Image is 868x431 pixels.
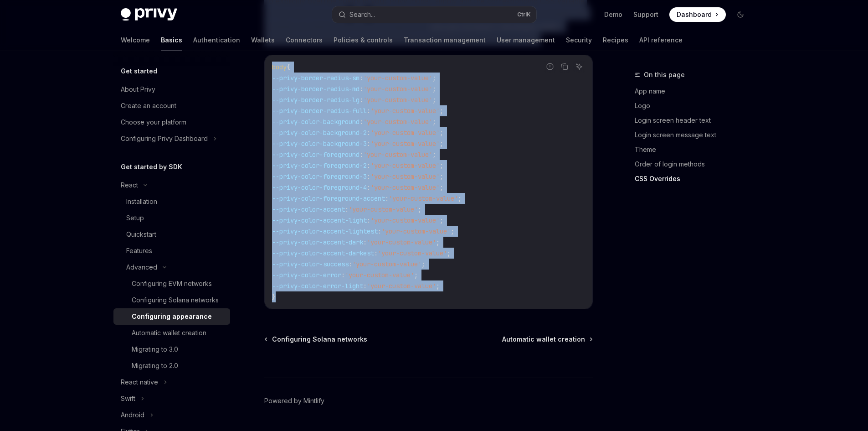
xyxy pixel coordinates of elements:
[113,275,230,292] a: Configuring EVM networks
[272,260,349,268] span: --privy-color-success
[603,29,628,51] a: Recipes
[604,10,622,19] a: Demo
[126,196,157,207] div: Installation
[436,238,440,246] span: ;
[432,96,436,104] span: ;
[265,335,367,344] a: Configuring Solana networks
[370,107,440,115] span: 'your-custom-value'
[440,161,443,170] span: ;
[440,172,443,181] span: ;
[132,344,178,355] div: Migrating to 3.0
[132,311,212,322] div: Configuring appearance
[272,140,367,148] span: --privy-color-background-3
[272,216,367,224] span: --privy-color-accent-light
[404,29,486,51] a: Transaction management
[635,171,755,186] a: CSS Overrides
[121,180,138,191] div: React
[113,292,230,308] a: Configuring Solana networks
[113,193,230,210] a: Installation
[113,81,230,98] a: About Privy
[418,205,421,213] span: ;
[363,118,432,126] span: 'your-custom-value'
[367,161,370,170] span: :
[370,140,440,148] span: 'your-custom-value'
[287,63,290,71] span: {
[272,227,378,235] span: --privy-color-accent-lightest
[559,61,570,73] button: Copy the contents from the code block
[126,213,144,223] div: Setup
[635,157,755,171] a: Order of login methods
[566,29,592,51] a: Security
[378,227,381,235] span: :
[272,129,367,137] span: --privy-color-background-2
[113,98,230,114] a: Create an account
[389,194,458,203] span: 'your-custom-value'
[272,293,276,301] span: }
[367,129,370,137] span: :
[367,282,436,290] span: 'your-custom-value'
[113,341,230,358] a: Migrating to 3.0
[669,7,726,22] a: Dashboard
[502,335,592,344] a: Automatic wallet creation
[341,271,345,279] span: :
[573,61,585,73] button: Ask AI
[644,69,685,80] span: On this page
[363,282,367,290] span: :
[121,393,135,404] div: Swift
[272,107,367,115] span: --privy-border-radius-full
[113,308,230,325] a: Configuring appearance
[272,194,385,203] span: --privy-color-foreground-accent
[370,129,440,137] span: 'your-custom-value'
[121,100,176,111] div: Create an account
[458,194,462,203] span: ;
[367,140,370,148] span: :
[517,11,531,18] span: Ctrl K
[113,325,230,341] a: Automatic wallet creation
[126,262,157,273] div: Advanced
[272,172,367,181] span: --privy-color-foreground-3
[440,216,443,224] span: ;
[121,66,157,77] h5: Get started
[432,151,436,159] span: ;
[121,84,155,95] div: About Privy
[272,74,360,82] span: --privy-border-radius-sm
[363,74,432,82] span: 'your-custom-value'
[126,229,156,240] div: Quickstart
[345,271,414,279] span: 'your-custom-value'
[113,114,230,130] a: Choose your platform
[367,172,370,181] span: :
[381,227,451,235] span: 'your-custom-value'
[440,129,443,137] span: ;
[440,140,443,148] span: ;
[360,96,363,104] span: :
[447,249,451,257] span: ;
[272,96,360,104] span: --privy-border-radius-lg
[378,249,447,257] span: 'your-custom-value'
[349,9,375,20] div: Search...
[132,278,212,289] div: Configuring EVM networks
[272,205,345,213] span: --privy-color-accent
[121,133,208,144] div: Configuring Privy Dashboard
[360,118,363,126] span: :
[132,327,206,338] div: Automatic wallet creation
[677,10,712,19] span: Dashboard
[121,29,150,51] a: Welcome
[370,172,440,181] span: 'your-custom-value'
[421,260,425,268] span: ;
[414,271,418,279] span: ;
[113,226,230,243] a: Quickstart
[113,358,230,374] a: Migrating to 2.0
[272,85,360,93] span: --privy-border-radius-md
[286,29,323,51] a: Connectors
[121,410,144,421] div: Android
[272,249,374,257] span: --privy-color-accent-darkest
[272,63,287,71] span: body
[272,238,363,246] span: --privy-color-accent-dark
[121,8,177,21] img: dark logo
[121,161,182,172] h5: Get started by SDK
[121,117,186,128] div: Choose your platform
[440,107,443,115] span: ;
[363,238,367,246] span: :
[272,183,367,192] span: --privy-color-foreground-4
[370,183,440,192] span: 'your-custom-value'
